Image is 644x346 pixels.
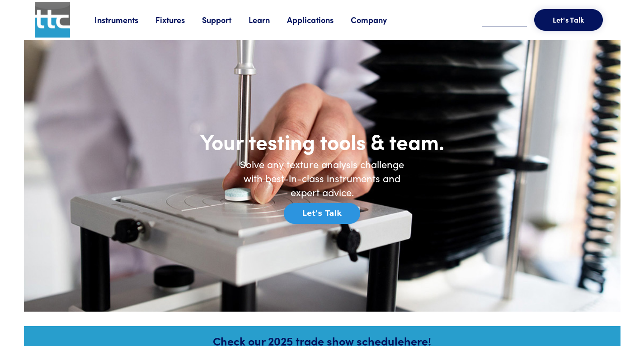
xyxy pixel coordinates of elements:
a: Company [351,14,404,25]
a: Learn [249,14,287,25]
button: Let's Talk [534,9,603,31]
a: Instruments [94,14,155,25]
button: Let's Talk [284,203,360,224]
a: Support [202,14,249,25]
h6: Solve any texture analysis challenge with best-in-class instruments and expert advice. [232,157,413,199]
h1: Your testing tools & team. [141,128,503,154]
a: Fixtures [155,14,202,25]
a: Applications [287,14,351,25]
img: ttc_logo_1x1_v1.0.png [35,2,70,38]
